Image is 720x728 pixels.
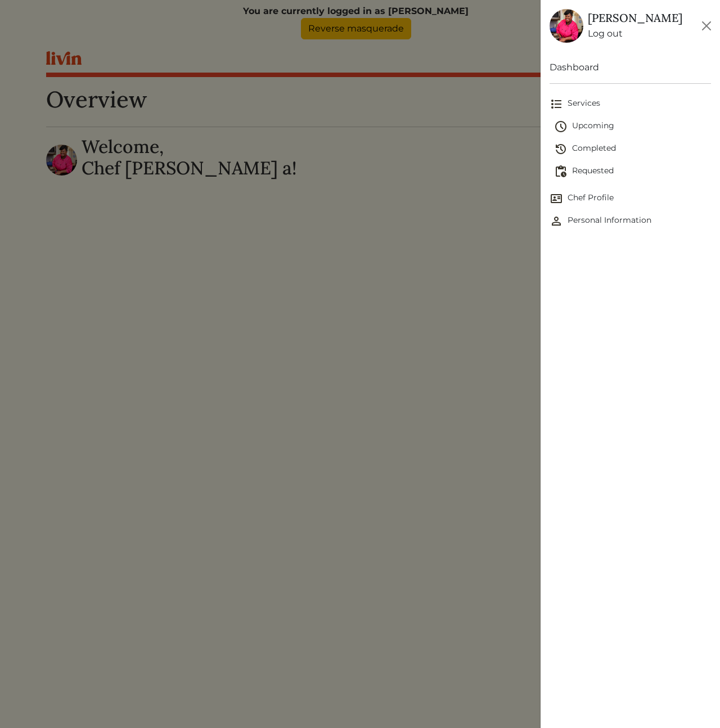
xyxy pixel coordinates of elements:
a: Upcoming [554,115,711,138]
a: Requested [554,160,711,183]
a: Log out [588,27,682,41]
img: schedule-fa401ccd6b27cf58db24c3bb5584b27dcd8bd24ae666a918e1c6b4ae8c451a22.svg [554,120,568,133]
a: Dashboard [550,61,711,74]
img: pending_actions-fd19ce2ea80609cc4d7bbea353f93e2f363e46d0f816104e4e0650fdd7f915cf.svg [554,165,568,178]
a: Completed [554,138,711,160]
span: Requested [554,165,711,178]
span: Services [550,97,711,111]
a: Services [550,93,711,115]
img: Chef Profile [550,192,563,205]
img: history-2b446bceb7e0f53b931186bf4c1776ac458fe31ad3b688388ec82af02103cd45.svg [554,142,568,156]
img: 119c8e455342022a2fb0da2c2c3de940 [550,9,583,43]
span: Personal Information [550,214,711,228]
img: format_list_bulleted-ebc7f0161ee23162107b508e562e81cd567eeab2455044221954b09d19068e74.svg [550,97,563,111]
h5: [PERSON_NAME] [588,11,682,25]
span: Upcoming [554,120,711,133]
span: Completed [554,142,711,156]
a: Chef ProfileChef Profile [550,187,711,210]
span: Chef Profile [550,192,711,205]
button: Close [697,17,715,35]
a: Personal InformationPersonal Information [550,210,711,232]
img: Personal Information [550,214,563,228]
